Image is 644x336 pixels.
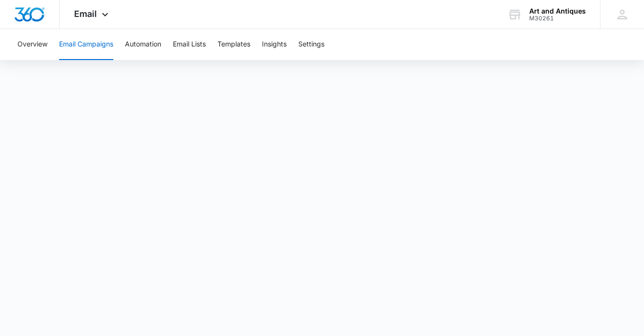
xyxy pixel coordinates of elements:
[262,29,287,60] button: Insights
[125,29,161,60] button: Automation
[217,29,250,60] button: Templates
[529,7,586,15] div: account name
[17,29,47,60] button: Overview
[529,15,586,22] div: account id
[173,29,206,60] button: Email Lists
[59,29,113,60] button: Email Campaigns
[74,9,97,19] span: Email
[298,29,324,60] button: Settings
